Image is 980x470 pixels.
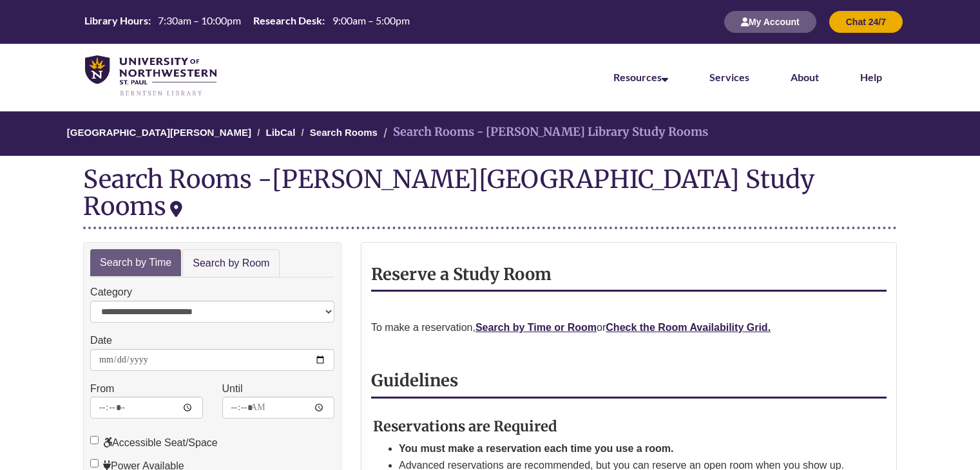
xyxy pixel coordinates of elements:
a: Check the Room Availability Grid. [606,322,771,333]
a: About [791,71,819,83]
a: Search by Room [182,249,280,278]
a: Search Rooms [310,127,378,138]
a: [GEOGRAPHIC_DATA][PERSON_NAME] [67,127,251,138]
strong: Guidelines [371,370,458,391]
a: Search by Time or Room [476,322,597,333]
a: LibCal [265,127,295,138]
a: Services [709,71,749,83]
strong: You must make a reservation each time you use a room. [399,443,674,454]
a: Resources [613,71,668,83]
a: Hours Today [79,14,414,30]
div: Search Rooms - [83,165,897,229]
button: Chat 24/7 [829,11,903,33]
span: 7:30am – 10:00pm [158,14,241,26]
input: Power Available [90,459,99,467]
a: Search by Time [90,249,181,277]
a: Chat 24/7 [829,16,903,27]
label: From [90,381,114,397]
a: Help [860,71,882,83]
th: Library Hours: [79,14,153,28]
label: Until [222,381,243,397]
a: My Account [724,16,816,27]
button: My Account [724,11,816,33]
div: [PERSON_NAME][GEOGRAPHIC_DATA] Study Rooms [83,164,814,221]
span: 9:00am – 5:00pm [332,14,410,26]
strong: Reserve a Study Room [371,264,552,285]
strong: Reservations are Required [373,417,557,435]
input: Accessible Seat/Space [90,436,99,444]
p: To make a reservation, or [371,319,887,336]
img: UNWSP Library Logo [85,55,216,97]
label: Date [90,332,112,349]
nav: Breadcrumb [83,111,897,156]
th: Research Desk: [248,14,327,28]
label: Accessible Seat/Space [90,435,218,451]
label: Category [90,284,132,301]
table: Hours Today [79,14,414,29]
li: Search Rooms - [PERSON_NAME] Library Study Rooms [380,123,708,142]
